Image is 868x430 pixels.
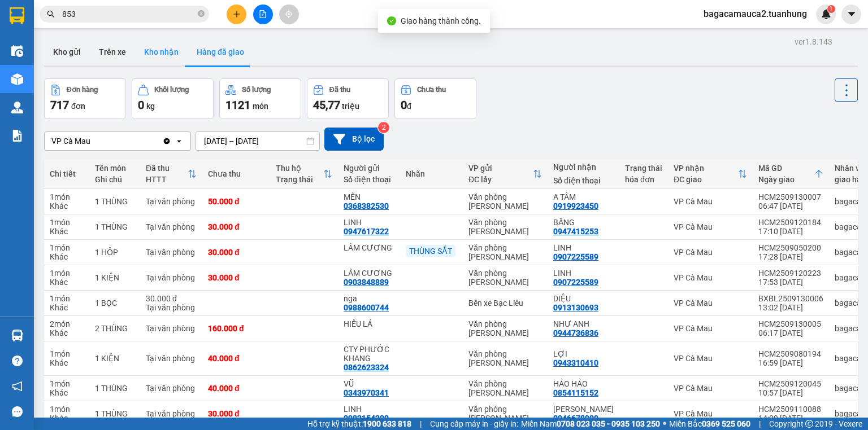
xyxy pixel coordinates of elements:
div: VP Cà Mau [674,409,747,418]
li: 85 [PERSON_NAME] [5,25,215,39]
div: 0343970341 [344,388,389,397]
button: Kho nhận [135,38,188,65]
div: Đã thu [329,86,350,94]
div: 2 THÙNG [95,324,134,333]
div: HCM2509120223 [758,269,823,278]
div: 40.000 đ [208,384,264,393]
div: Số điện thoại [344,175,394,184]
input: Select a date range. [196,132,319,150]
div: 0907225589 [553,278,598,287]
div: 0907225589 [553,252,598,261]
div: 17:28 [DATE] [758,252,823,261]
th: Toggle SortBy [270,159,338,189]
svg: Clear value [162,137,171,146]
span: check-circle [387,16,396,25]
sup: 2 [378,122,389,133]
button: Bộ lọc [324,128,384,151]
div: Khác [50,388,84,397]
div: Văn phòng [PERSON_NAME] [468,192,542,210]
div: Chi tiết [50,169,84,178]
div: VP Cà Mau [674,197,747,206]
div: Thu hộ [276,164,323,173]
button: Đơn hàng717đơn [44,78,126,119]
div: MẾN [344,192,394,201]
div: ĐC giao [674,175,738,184]
button: Chưa thu0đ [394,78,476,119]
div: HẢO HẢO [553,379,614,388]
div: Văn phòng [PERSON_NAME] [468,218,542,236]
div: Tại văn phòng [146,324,197,333]
div: 40.000 đ [208,354,264,363]
div: Trạng thái [625,164,662,173]
span: notification [12,381,23,392]
div: 1 THÙNG [95,409,134,418]
div: LỢI [553,349,614,358]
div: 1 món [50,349,84,358]
span: Miền Nam [521,418,660,430]
div: hóa đơn [625,175,662,184]
th: Toggle SortBy [463,159,548,189]
span: Miền Bắc [669,418,750,430]
button: file-add [253,5,273,24]
img: warehouse-icon [11,45,23,57]
div: A TÂM [553,192,614,201]
div: 0947415253 [553,227,598,236]
span: 45,77 [313,98,340,112]
div: VP Cà Mau [674,384,747,393]
div: 13:02 [DATE] [758,303,823,312]
img: warehouse-icon [11,330,23,341]
div: 0946678900 [553,414,598,423]
span: message [12,406,23,417]
span: | [759,418,761,430]
div: Khác [50,358,84,367]
button: Trên xe [90,38,135,65]
div: 1 món [50,294,84,303]
div: 0919923450 [553,201,598,210]
div: Văn phòng [PERSON_NAME] [468,379,542,397]
div: HCM2509120045 [758,379,823,388]
div: 0988600744 [344,303,389,312]
span: copyright [805,420,813,428]
strong: 1900 633 818 [363,419,411,428]
div: Khác [50,414,84,423]
div: Số điện thoại [553,176,614,185]
span: 0 [138,98,144,112]
div: 1 THÙNG [95,384,134,393]
div: Ngày giao [758,175,814,184]
span: Hỗ trợ kỹ thuật: [307,418,411,430]
div: VP gửi [468,164,533,173]
span: triệu [342,102,359,111]
div: Văn phòng [PERSON_NAME] [468,405,542,423]
div: LINH [344,218,394,227]
button: Kho gửi [44,38,90,65]
div: DIỆU [553,294,614,303]
div: HCM2509110088 [758,405,823,414]
div: 1 món [50,218,84,227]
sup: 1 [827,5,835,13]
button: Đã thu45,77 triệu [307,78,389,119]
li: 02839.63.63.63 [5,39,215,53]
span: 1121 [225,98,250,112]
span: bagacamauca2.tuanhung [695,7,816,21]
div: HCM2509120184 [758,218,823,227]
div: Tại văn phòng [146,354,197,363]
span: Cung cấp máy in - giấy in: [430,418,518,430]
div: Văn phòng [PERSON_NAME] [468,243,542,261]
div: Tên món [95,164,134,173]
div: 0913130693 [553,303,598,312]
div: 1 KIỆN [95,273,134,282]
div: Khối lượng [154,86,189,94]
div: 1 THÙNG [95,222,134,231]
button: Khối lượng0kg [132,78,214,119]
div: THÙNG SẮT [406,245,455,257]
div: Khác [50,227,84,236]
div: Tại văn phòng [146,222,197,231]
span: món [253,102,268,111]
div: HCM2509130007 [758,192,823,201]
span: close-circle [198,9,205,20]
div: VP Cà Mau [674,273,747,282]
div: VP nhận [674,164,738,173]
div: 0944736836 [553,328,598,337]
div: 0982154300 [344,414,389,423]
div: Khác [50,201,84,210]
